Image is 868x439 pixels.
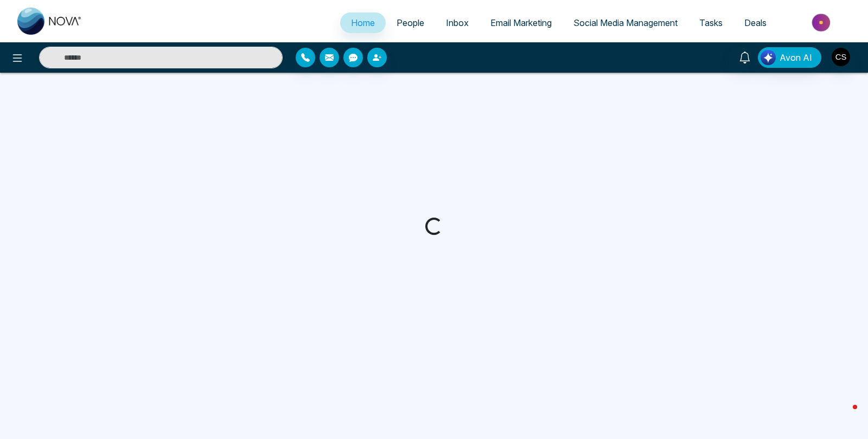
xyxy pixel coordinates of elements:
[699,17,723,28] span: Tasks
[783,10,861,35] img: Market-place.gif
[832,48,850,66] img: User Avatar
[490,17,552,28] span: Email Marketing
[446,17,469,28] span: Inbox
[744,17,767,28] span: Deals
[435,12,480,33] a: Inbox
[386,12,435,33] a: People
[17,8,82,35] img: Nova CRM Logo
[688,12,733,33] a: Tasks
[563,12,688,33] a: Social Media Management
[758,47,821,68] button: Avon AI
[761,50,776,65] img: Lead Flow
[480,12,563,33] a: Email Marketing
[351,17,375,28] span: Home
[831,402,857,428] iframe: Intercom live chat
[340,12,386,33] a: Home
[397,17,424,28] span: People
[733,12,777,33] a: Deals
[780,51,812,64] span: Avon AI
[573,17,678,28] span: Social Media Management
